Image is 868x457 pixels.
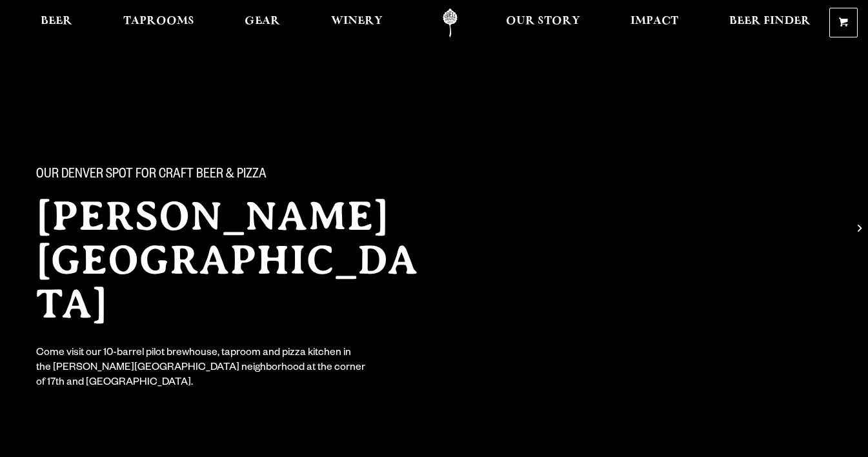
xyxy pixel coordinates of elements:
[123,16,194,26] span: Taprooms
[426,8,474,37] a: Odell Home
[36,347,367,391] div: Come visit our 10-barrel pilot brewhouse, taproom and pizza kitchen in the [PERSON_NAME][GEOGRAPH...
[729,16,811,26] span: Beer Finder
[236,8,288,37] a: Gear
[721,8,819,37] a: Beer Finder
[32,8,81,37] a: Beer
[506,16,580,26] span: Our Story
[36,167,267,184] span: Our Denver spot for craft beer & pizza
[36,194,439,326] h2: [PERSON_NAME][GEOGRAPHIC_DATA]
[622,8,687,37] a: Impact
[245,16,280,26] span: Gear
[331,16,383,26] span: Winery
[41,16,72,26] span: Beer
[115,8,203,37] a: Taprooms
[323,8,391,37] a: Winery
[631,16,678,26] span: Impact
[498,8,589,37] a: Our Story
